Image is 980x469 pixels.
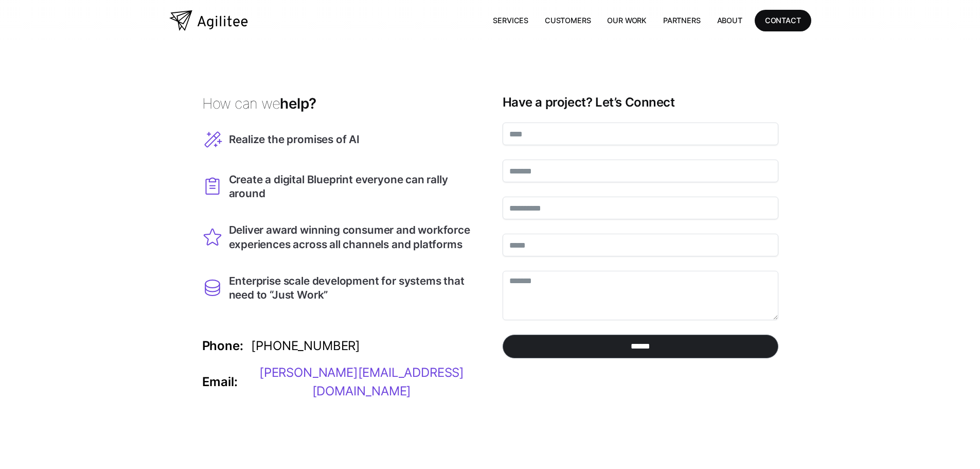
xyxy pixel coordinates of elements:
h3: help? [202,95,478,113]
a: About [709,10,751,31]
div: [PHONE_NUMBER] [251,337,360,355]
div: CONTACT [765,14,801,27]
a: Customers [537,10,599,31]
div: [PERSON_NAME][EMAIL_ADDRESS][DOMAIN_NAME] [245,363,477,401]
a: Our Work [599,10,655,31]
span: How can we [202,95,280,112]
h3: Have a project? Let’s Connect [503,95,778,110]
div: Enterprise scale development for systems that need to “Just Work” [229,274,478,302]
div: Realize the promises of AI [229,132,360,146]
a: CONTACT [755,10,811,31]
div: Deliver award winning consumer and workforce experiences across all channels and platforms [229,223,478,251]
div: Email: [202,376,238,388]
a: home [169,10,248,31]
a: Services [485,10,537,31]
div: Create a digital Blueprint everyone can rally around [229,172,478,200]
a: Partners [655,10,709,31]
div: Phone: [202,340,243,352]
form: Contact Form [503,123,778,364]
